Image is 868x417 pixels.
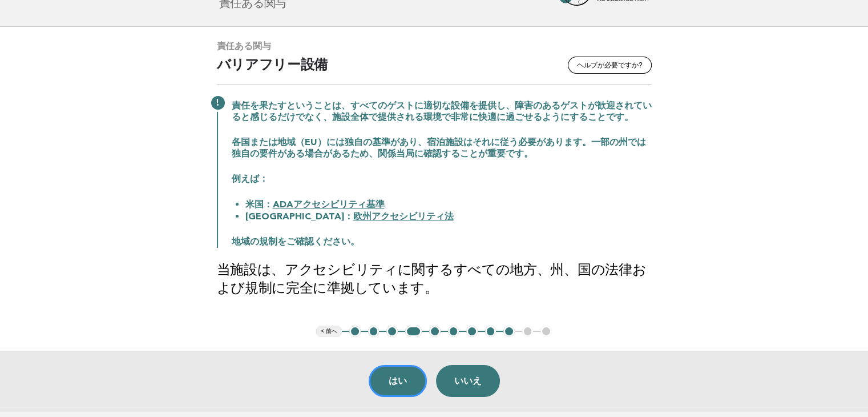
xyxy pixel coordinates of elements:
[353,212,454,222] a: 欧州アクセシビリティ法
[245,212,353,222] font: [GEOGRAPHIC_DATA]：
[507,327,511,335] font: 9
[217,59,328,73] font: バリアフリー設備
[217,41,271,51] font: 責任ある関与
[429,326,441,337] button: 5
[273,201,385,210] a: ADAアクセシビリティ基準
[577,61,643,69] font: ヘルプが必要ですか?
[470,327,474,335] font: 7
[232,175,268,184] font: 例えば：
[411,327,415,335] font: 4
[217,264,647,296] font: 当施設は、アクセシビリティに関するすべての地方、州、国の法律および規制に完全に準拠しています。
[454,376,482,386] font: いいえ
[389,376,407,386] font: はい
[390,327,394,335] font: 3
[316,326,342,337] button: < 前へ
[485,326,496,337] button: 8
[369,365,427,397] button: はい
[503,326,515,337] button: 9
[321,328,337,334] font: < 前へ
[386,326,398,337] button: 3
[433,327,437,335] font: 5
[353,327,357,335] font: 1
[488,327,492,335] font: 8
[436,365,500,397] button: いいえ
[232,138,646,159] font: 各国または地域（EU）には独自の基準があり、宿泊施設はそれに従う必要があります。一部の州では独自の要件がある場合があるため、関係当局に確認することが重要です。
[466,326,478,337] button: 7
[448,326,459,337] button: 6
[232,102,652,122] font: 責任を果たすということは、すべてのゲストに適切な設備を提供し、障害のあるゲストが歓迎されていると感じるだけでなく、施設全体で提供される環境で非常に快適に過ごせるようにすることです。
[349,326,361,337] button: 1
[451,327,455,335] font: 6
[405,326,422,337] button: 4
[372,327,376,335] font: 2
[245,201,273,210] font: 米国：
[232,238,360,247] font: 地域の規制をご確認ください。
[368,326,380,337] button: 2
[568,57,652,74] button: ヘルプが必要ですか?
